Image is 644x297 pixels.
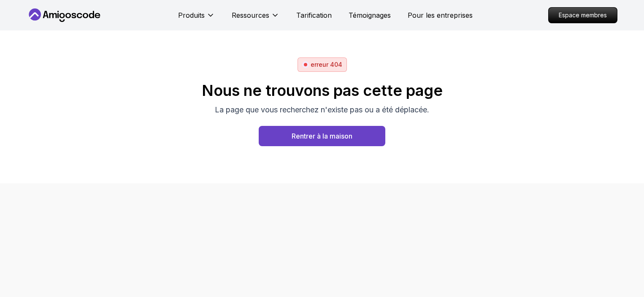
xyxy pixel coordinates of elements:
[349,11,391,19] font: Témoignages
[548,7,617,23] a: Espace membres
[202,81,443,100] font: Nous ne trouvons pas cette page
[292,132,352,140] font: Rentrer à la maison
[408,10,473,20] a: Pour les entreprises
[408,11,473,19] font: Pour les entreprises
[559,11,607,19] font: Espace membres
[296,10,332,20] a: Tarification
[259,126,385,146] button: Rentrer à la maison
[232,11,269,19] font: Ressources
[215,105,429,114] font: La page que vous recherchez n'existe pas ou a été déplacée.
[259,126,385,146] a: Page d'accueil
[311,61,342,68] font: erreur 404
[296,11,332,19] font: Tarification
[232,10,279,27] button: Ressources
[178,11,205,19] font: Produits
[178,10,215,27] button: Produits
[349,10,391,20] a: Témoignages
